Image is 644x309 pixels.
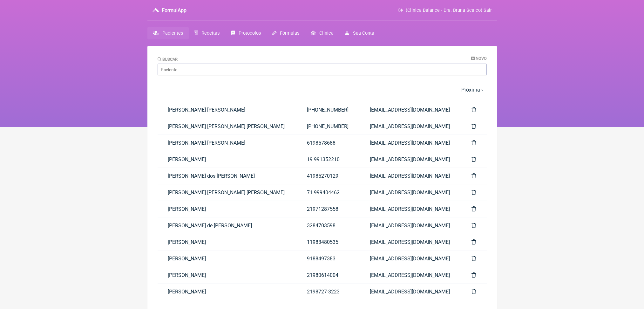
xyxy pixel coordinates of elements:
a: [PERSON_NAME] de [PERSON_NAME] [158,217,297,234]
a: [EMAIL_ADDRESS][DOMAIN_NAME] [360,201,462,217]
a: [PERSON_NAME] [PERSON_NAME] [158,102,297,118]
a: [EMAIL_ADDRESS][DOMAIN_NAME] [360,234,462,250]
span: Fórmulas [280,31,299,36]
input: Paciente [158,64,487,75]
a: [EMAIL_ADDRESS][DOMAIN_NAME] [360,168,462,184]
span: Receitas [201,31,220,36]
a: Novo [471,56,487,61]
a: [EMAIL_ADDRESS][DOMAIN_NAME] [360,267,462,283]
a: [EMAIL_ADDRESS][DOMAIN_NAME] [360,135,462,151]
a: [PHONE_NUMBER] [297,102,360,118]
a: [EMAIL_ADDRESS][DOMAIN_NAME] [360,284,462,300]
a: Sua Conta [339,27,380,39]
a: 21980614004 [297,267,360,283]
a: [PERSON_NAME] [158,201,297,217]
span: Sua Conta [353,31,374,36]
a: [EMAIL_ADDRESS][DOMAIN_NAME] [360,217,462,234]
a: [PERSON_NAME] [158,267,297,283]
a: 71 999404462 [297,184,360,201]
a: Receitas [189,27,225,39]
a: [PERSON_NAME] [158,234,297,250]
a: [EMAIL_ADDRESS][DOMAIN_NAME] [360,151,462,168]
a: [EMAIL_ADDRESS][DOMAIN_NAME] [360,118,462,134]
a: [PHONE_NUMBER] [297,118,360,134]
a: 19 991352210 [297,151,360,168]
span: Clínica [319,31,334,36]
a: [PERSON_NAME] [158,151,297,168]
a: [PERSON_NAME] [158,251,297,267]
a: [PERSON_NAME] dos [PERSON_NAME] [158,168,297,184]
a: Próxima › [461,87,483,93]
a: 11983480535 [297,234,360,250]
a: [PERSON_NAME] [PERSON_NAME] [PERSON_NAME] [158,184,297,201]
span: Novo [476,56,487,61]
a: [EMAIL_ADDRESS][DOMAIN_NAME] [360,102,462,118]
span: Pacientes [162,31,183,36]
a: 6198578688 [297,135,360,151]
a: [PERSON_NAME] [158,284,297,300]
a: Protocolos [225,27,267,39]
span: Protocolos [239,31,261,36]
a: Fórmulas [267,27,305,39]
a: [PERSON_NAME] [PERSON_NAME] [158,135,297,151]
a: [EMAIL_ADDRESS][DOMAIN_NAME] [360,184,462,201]
span: (Clínica Balance - Dra. Bruna Scalco) Sair [406,8,492,13]
a: Pacientes [147,27,189,39]
nav: pager [158,83,487,97]
a: 2198727-3223 [297,284,360,300]
a: [PERSON_NAME] [PERSON_NAME] [PERSON_NAME] [158,118,297,134]
a: 3284703598 [297,217,360,234]
a: Clínica [305,27,339,39]
a: 41985270129 [297,168,360,184]
h3: FormulApp [162,7,186,13]
label: Buscar [158,57,178,62]
a: (Clínica Balance - Dra. Bruna Scalco) Sair [398,8,491,13]
a: [EMAIL_ADDRESS][DOMAIN_NAME] [360,251,462,267]
a: 21971287558 [297,201,360,217]
a: 9188497383 [297,251,360,267]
